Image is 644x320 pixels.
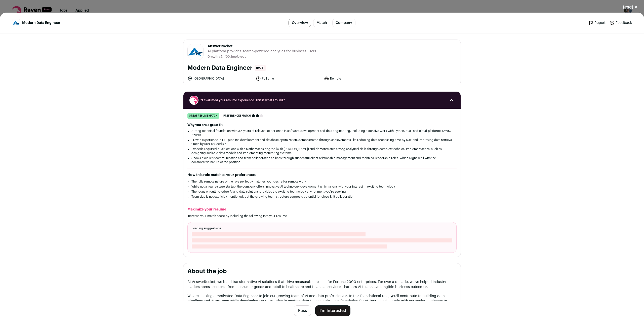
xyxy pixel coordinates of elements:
[187,222,457,253] div: Loading suggestions
[191,185,453,189] li: While not an early-stage startup, the company offers innovative AI technology development which a...
[188,44,203,60] img: e598c1cf6b720cb21148dea57741f2bc82e8dfe97588c6b3f15b3d816d5ee67e.jpg
[289,19,311,27] a: Overview
[223,113,251,118] span: Preferences match
[208,49,317,54] span: AI platform provides search-powered analytics for business users.
[187,267,457,275] h2: About the job
[187,294,457,309] p: We are seeking a motivated Data Engineer to join our growing team of AI and data professionals. I...
[22,20,60,25] span: Modern Data Engineer
[187,214,457,218] p: Increase your match score by including the following into your resume
[256,76,321,81] li: Full time
[208,55,219,59] li: Growth
[187,123,457,127] h2: Why you are a great fit
[191,129,453,137] li: Strong technical foundation with 3.5 years of relevant experience in software development and dat...
[191,195,453,199] li: Team size is not explicitly mentioned, but the growing team structure suggests potential for clos...
[610,20,632,25] a: Feedback
[187,64,253,72] h1: Modern Data Engineer
[294,305,311,316] button: Pass
[187,113,219,119] div: great resume match
[187,76,253,81] li: [GEOGRAPHIC_DATA]
[187,279,457,290] p: At AnswerRocket, we build transformative AI solutions that drive measurable results for Fortune 2...
[191,190,453,194] li: The focus on cutting-edge AI and data solutions provides the exciting technology environment you'...
[220,55,246,58] span: 51-100 Employees
[191,147,453,155] li: Exceeds required qualifications with a Mathematics degree (with [PERSON_NAME]) and demonstrates s...
[588,20,606,25] a: Report
[332,19,355,27] a: Company
[617,2,644,13] button: Close modal
[200,98,444,102] span: “I evaluated your resume experience. This is what I found.”
[191,138,453,146] li: Proven experience in ETL pipeline development and database optimization, demonstrated through ach...
[191,180,453,184] li: The fully remote nature of the role perfectly matches your desire for remote work
[255,65,266,71] span: [DATE]
[208,44,317,49] span: AnswerRocket
[324,76,389,81] li: Remote
[187,207,457,212] h2: Maximize your resume
[191,156,453,164] li: Shows excellent communication and team collaboration abilities through successful client relation...
[219,55,246,59] li: /
[187,172,457,177] h2: How this role matches your preferences
[313,19,330,27] a: Match
[12,19,20,27] img: e598c1cf6b720cb21148dea57741f2bc82e8dfe97588c6b3f15b3d816d5ee67e.jpg
[315,305,350,316] button: I'm Interested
